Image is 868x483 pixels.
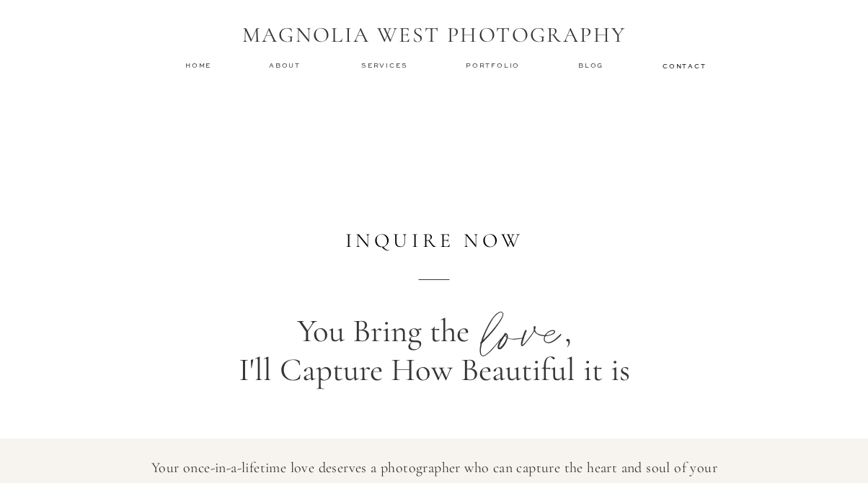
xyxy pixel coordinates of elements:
h1: MAGNOLIA WEST PHOTOGRAPHY [232,22,636,50]
a: about [269,60,305,71]
a: Blog [578,60,607,71]
a: contact [663,61,704,70]
a: Portfolio [466,60,523,71]
a: services [361,60,409,70]
p: love [477,280,573,371]
p: You Bring the , I'll Capture How Beautiful it is [80,312,788,401]
a: home [185,60,213,70]
h2: inquire now [324,229,544,253]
